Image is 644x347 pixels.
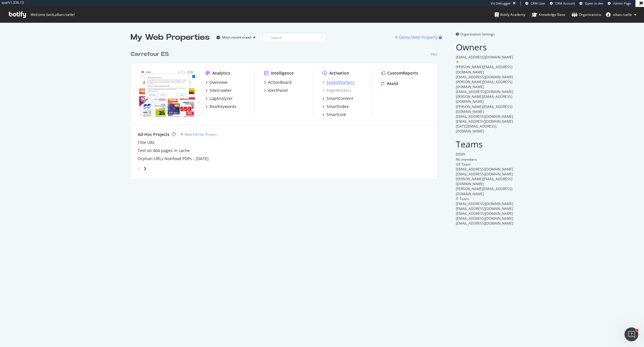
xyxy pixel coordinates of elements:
a: Test on 404 pages in cache [138,148,190,153]
button: Demo Web Property [395,33,439,42]
div: Overview [209,79,227,85]
div: IT Team [456,196,514,201]
span: [PERSON_NAME][EMAIL_ADDRESS][DOMAIN_NAME] [456,94,512,104]
a: Overview [205,79,227,85]
span: [PERSON_NAME][EMAIL_ADDRESS][DOMAIN_NAME] [456,79,512,89]
div: angle-left [135,164,143,173]
a: CRM Account [550,1,575,6]
span: [DATE][EMAIL_ADDRESS][DOMAIN_NAME] [456,124,496,134]
div: Intelligence [271,70,294,76]
div: Assist [387,81,399,86]
a: CRM User [525,1,545,6]
div: UX Team [456,162,514,167]
a: SmartContent [322,96,353,101]
span: [PERSON_NAME][EMAIL_ADDRESS][DOMAIN_NAME] [456,186,512,196]
a: ActionBoard [264,79,292,85]
div: SmartContent [326,96,353,101]
button: alban.ruelle [601,10,641,19]
div: RealKeywords [209,104,237,109]
span: CRM User [531,1,545,5]
span: [PERSON_NAME][EMAIL_ADDRESS][DOMAIN_NAME] [456,65,512,74]
div: Viz Debugger: [491,1,511,6]
a: AlertPanel [264,88,288,93]
span: alban.ruelle [613,12,632,17]
span: [PERSON_NAME][EMAIL_ADDRESS][DOMAIN_NAME] [456,177,512,186]
a: PageWorkers [322,88,352,93]
a: RealKeywords [205,104,237,109]
input: Search [262,33,326,43]
div: DDVV [456,152,514,157]
div: Activation [329,70,349,76]
span: [EMAIL_ADDRESS][DOMAIN_NAME] [456,201,513,206]
div: Analytics [212,70,230,76]
span: Organization Settings [460,32,495,37]
h2: Owners [456,42,514,52]
span: [EMAIL_ADDRESS][DOMAIN_NAME] [456,211,513,216]
div: Demo Web Property [399,35,438,40]
div: Most recent crawl [222,36,251,39]
div: LogAnalyzer [209,96,233,101]
div: SpeedWorkers [326,79,354,85]
a: Open in dev [579,1,603,6]
div: grid [131,43,442,179]
a: Botify Academy [495,7,525,22]
a: Assist [381,81,399,86]
a: CustomReports [381,70,418,76]
span: [EMAIL_ADDRESS][DOMAIN_NAME] [456,216,513,221]
div: New Ad-Hoc Project [185,132,217,137]
span: CRM Account [555,1,575,5]
div: Knowledge Base [532,12,565,18]
img: www.carrefour.es [138,70,196,117]
a: SiteCrawler [205,88,232,93]
a: Orphan URLs Nonfood PDPs - [DATE] [138,156,209,162]
div: AlertPanel [268,88,288,93]
span: [EMAIL_ADDRESS][DOMAIN_NAME] [456,75,513,79]
a: LogAnalyzer [205,96,233,101]
div: Botify Academy [495,12,525,18]
a: Title URL [138,140,155,145]
a: Knowledge Base [532,7,565,22]
span: [EMAIL_ADDRESS][DOMAIN_NAME] [456,221,513,226]
div: SmartLink [326,112,346,117]
div: Organizations [572,12,601,18]
span: Open in dev [585,1,603,5]
div: Ad-Hoc Projects [138,132,169,137]
span: Welcome back, alban.ruelle ! [30,12,74,17]
div: angle-right [143,166,147,171]
div: Pro [431,52,437,57]
div: CustomReports [387,70,418,76]
button: Most recent crawl [214,33,258,42]
div: Carrefour ES [131,50,169,58]
span: [EMAIL_ADDRESS][DOMAIN_NAME] [456,172,513,177]
div: My Web Properties [131,32,210,43]
a: SmartIndex [322,104,349,109]
div: SiteCrawler [209,88,232,93]
div: No members [456,157,514,162]
span: [PERSON_NAME][EMAIL_ADDRESS][DOMAIN_NAME] [456,104,512,114]
a: Admin Page [608,1,631,6]
a: New Ad-Hoc Project [180,132,217,137]
h2: Teams [456,139,514,149]
span: [EMAIL_ADDRESS][DOMAIN_NAME] [456,55,513,60]
span: [EMAIL_ADDRESS][DOMAIN_NAME] [456,206,513,211]
a: Organizations [572,7,601,22]
span: Admin Page [613,1,631,5]
iframe: Intercom live chat [624,327,638,341]
span: [EMAIL_ADDRESS][DOMAIN_NAME] [456,167,513,172]
a: Demo Web Property [395,35,439,40]
div: SmartIndex [326,104,349,109]
span: [EMAIL_ADDRESS][DOMAIN_NAME] [456,119,513,124]
a: SpeedWorkers [322,79,354,85]
a: SmartLink [322,112,346,117]
span: [EMAIL_ADDRESS][DOMAIN_NAME] [456,114,513,119]
div: ActionBoard [268,79,292,85]
span: [EMAIL_ADDRESS][DOMAIN_NAME] [456,89,513,94]
a: Carrefour ES [131,50,171,58]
